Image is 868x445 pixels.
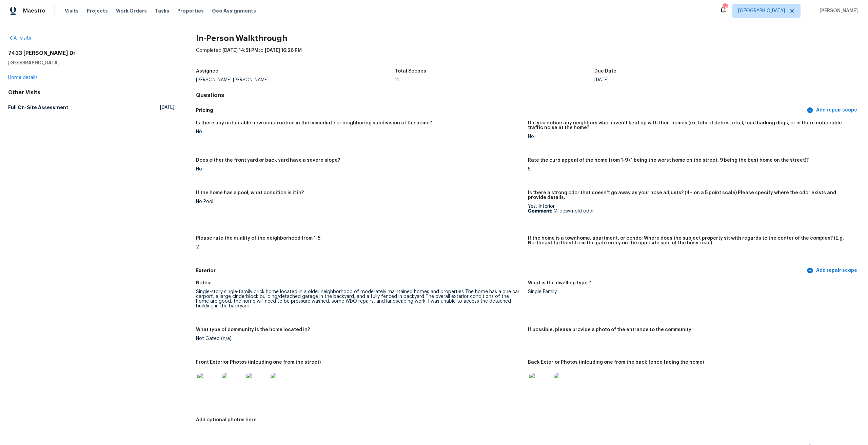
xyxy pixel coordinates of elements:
span: [DATE] 16:26 PM [265,48,302,53]
div: Not Gated (n/a) [196,336,522,341]
div: No Pool [196,199,522,204]
h5: Due Date [594,69,616,74]
div: Other Visits [8,89,174,96]
h5: Notes: [196,281,212,285]
h5: What is the dwelling type ? [528,281,591,285]
b: Comment: [528,209,552,214]
h5: Did you notice any neighbors who haven't kept up with their homes (ex. lots of debris, etc.), lou... [528,121,854,130]
div: 11 [395,78,594,82]
span: Add repair scope [808,106,857,115]
h5: If the home is a townhome, apartment, or condo: Where does the subject property sit with regards ... [528,236,854,245]
div: 2 [196,245,522,249]
div: Yes, Interior [528,204,854,214]
div: No [196,167,522,171]
div: Single-story single-family brick home located in a older neighborhood of moderately maintained ho... [196,289,522,308]
span: Add repair scope [808,266,857,275]
h5: Total Scopes [395,69,426,74]
span: [PERSON_NAME] [817,7,858,14]
div: Single Family [528,289,854,294]
span: Geo Assignments [212,7,256,14]
div: No [196,129,522,134]
h5: If possible, please provide a photo of the entrance to the community [528,327,691,332]
h5: Is there a strong odor that doesn't go away as your nose adjusts? (4+ on a 5 point scale) Please ... [528,190,854,200]
h5: [GEOGRAPHIC_DATA] [8,59,174,66]
span: Work Orders [116,7,147,14]
div: No [528,134,854,139]
span: Tasks [155,8,169,13]
span: Projects [87,7,108,14]
h5: Full On-Site Assessment [8,104,68,111]
span: Visits [65,7,79,14]
h5: Front Exterior Photos (inlcuding one from the street) [196,360,321,365]
h5: Please rate the quality of the neighborhood from 1-5 [196,236,320,241]
h2: 7433 [PERSON_NAME] Dr [8,50,174,57]
span: [DATE] [160,104,174,111]
h4: Questions [196,92,860,99]
button: Add repair scope [805,104,860,117]
h5: If the home has a pool, what condition is it in? [196,190,304,195]
h5: Assignee [196,69,218,74]
div: Completed: to [196,47,860,65]
div: [DATE] [594,78,794,82]
h2: In-Person Walkthrough [196,35,860,42]
span: [GEOGRAPHIC_DATA] [738,7,785,14]
h5: Back Exterior Photos (inlcuding one from the back fence facing the home) [528,360,704,365]
h5: Rate the curb appeal of the home from 1-9 (1 being the worst home on the street, 9 being the best... [528,158,809,163]
button: Add repair scope [805,264,860,277]
span: Maestro [23,7,45,14]
a: Home details [8,75,38,80]
h5: What type of community is the home located in? [196,327,310,332]
div: 5 [528,167,854,171]
h5: Pricing [196,107,805,114]
h5: Add optional photos here [196,418,257,422]
p: Mildew/mold odor. [528,209,854,214]
a: All visits [8,36,31,41]
span: Properties [177,7,204,14]
div: 19 [723,4,727,11]
span: [DATE] 14:51 PM [222,48,258,53]
h5: Does either the front yard or back yard have a severe slope? [196,158,340,163]
a: Full On-Site Assessment[DATE] [8,101,174,114]
h5: Exterior [196,267,805,274]
h5: Is there any noticeable new construction in the immediate or neighboring subdivision of the home? [196,121,432,125]
div: [PERSON_NAME] [PERSON_NAME] [196,78,395,82]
